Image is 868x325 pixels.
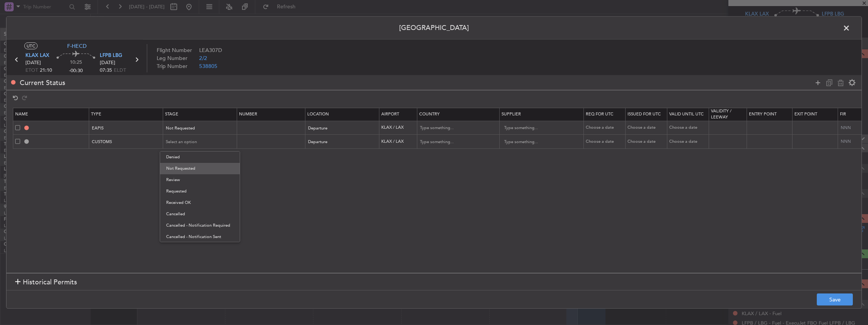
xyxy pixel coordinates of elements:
span: Cancelled [166,208,234,220]
span: Review [166,174,234,186]
span: Cancelled - Notification Sent [166,231,234,243]
span: Cancelled - Notification Required [166,220,234,231]
span: Denied [166,151,234,163]
span: Received OK [166,197,234,208]
span: Not Requested [166,163,234,174]
span: Requested [166,186,234,197]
